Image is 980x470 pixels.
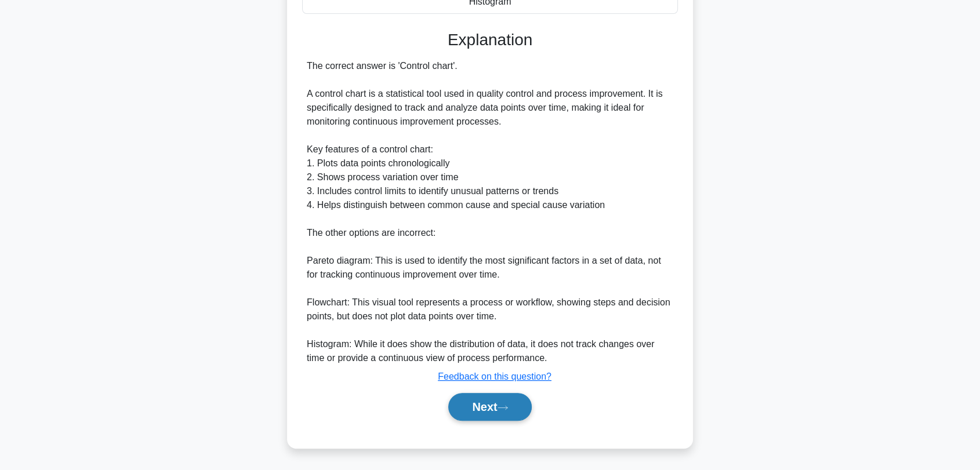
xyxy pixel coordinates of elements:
[307,59,673,365] div: The correct answer is 'Control chart'. A control chart is a statistical tool used in quality cont...
[438,371,551,381] a: Feedback on this question?
[448,393,531,421] button: Next
[309,30,671,50] h3: Explanation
